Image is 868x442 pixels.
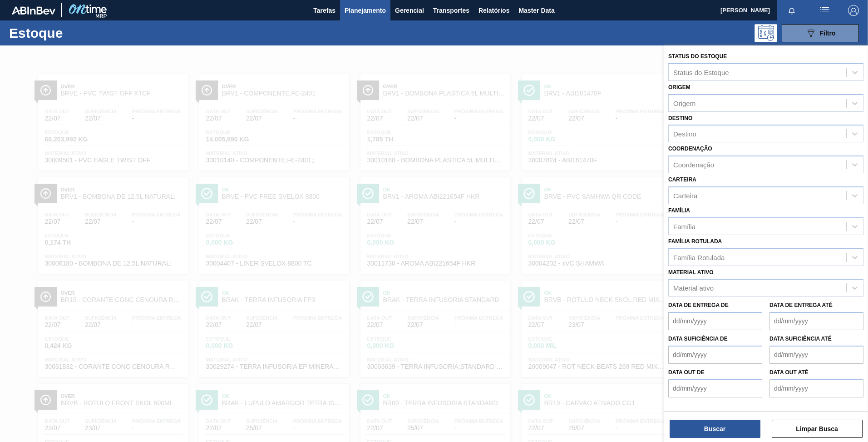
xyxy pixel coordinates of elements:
span: Transportes [433,5,469,16]
label: Família Rotulada [668,238,722,245]
img: Logout [848,5,859,16]
div: Status do Estoque [673,68,729,76]
h1: Estoque [9,28,145,38]
label: Data de Entrega de [668,302,729,308]
input: dd/mm/yyyy [769,312,863,330]
span: Relatórios [478,5,509,16]
div: Carteira [673,191,697,199]
div: Destino [673,130,696,138]
label: Destino [668,115,692,121]
span: Gerencial [395,5,424,16]
label: Coordenação [668,146,712,152]
div: Coordenação [673,161,714,169]
label: Data out de [668,369,705,376]
label: Família [668,207,690,214]
label: Material ativo [668,269,714,276]
div: Família [673,222,695,230]
div: Material ativo [673,284,714,292]
label: Carteira [668,176,696,183]
input: dd/mm/yyyy [769,346,863,364]
label: Data out até [769,369,809,376]
label: Origem [668,84,690,90]
input: dd/mm/yyyy [769,379,863,397]
img: TNhmsLtSVTkK8tSr43FrP2fwEKptu5GPRR3wAAAABJRU5ErkJggg== [12,6,55,15]
label: Data de Entrega até [769,302,833,308]
input: dd/mm/yyyy [668,312,762,330]
label: Data suficiência até [769,336,832,342]
div: Família Rotulada [673,253,725,261]
div: Origem [673,99,695,107]
input: dd/mm/yyyy [668,379,762,397]
div: Pogramando: nenhum usuário selecionado [755,24,777,42]
img: userActions [819,5,830,16]
span: Tarefas [313,5,335,16]
button: Filtro [782,24,859,42]
input: dd/mm/yyyy [668,346,762,364]
span: Master Data [518,5,554,16]
span: Filtro [820,30,836,37]
span: Planejamento [345,5,386,16]
label: Data suficiência de [668,336,728,342]
label: Status do Estoque [668,53,727,60]
button: Notificações [777,4,806,17]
